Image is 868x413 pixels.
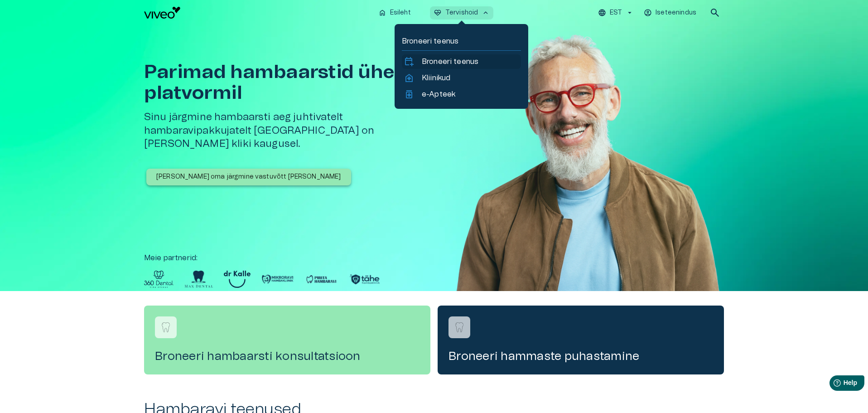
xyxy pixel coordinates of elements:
span: calendar_add_on [404,56,415,67]
img: Partner logo [305,271,338,288]
a: Navigate to homepage [144,7,371,19]
p: EST [610,8,622,18]
span: home_health [404,73,415,83]
span: keyboard_arrow_up [482,9,490,17]
span: home [378,9,386,17]
p: Kliinikud [422,73,450,83]
a: Navigate to service booking [438,306,724,374]
a: calendar_add_onBroneeri teenus [404,56,519,67]
p: Esileht [390,8,411,18]
a: Navigate to service booking [144,306,430,374]
button: open search modal [706,4,724,22]
p: Broneeri teenus [402,36,521,47]
p: Tervishoid [445,8,478,18]
img: Man with glasses smiling [452,25,724,318]
button: ecg_heartTervishoidkeyboard_arrow_up [430,6,494,19]
iframe: Help widget launcher [797,372,868,397]
img: Partner logo [348,271,381,288]
img: Partner logo [144,271,174,288]
img: Viveo logo [144,7,180,19]
button: EST [597,6,635,19]
img: Broneeri hammaste puhastamine logo [453,321,466,334]
a: medicatione-Apteek [404,89,519,100]
h1: Parimad hambaarstid ühel platvormil [144,62,438,103]
h5: Sinu järgmine hambaarsti aeg juhtivatelt hambaravipakkujatelt [GEOGRAPHIC_DATA] on [PERSON_NAME] ... [144,111,438,151]
button: homeEsileht [375,6,415,19]
p: Meie partnerid : [144,253,724,263]
p: [PERSON_NAME] oma järgmine vastuvõtt [PERSON_NAME] [156,172,341,182]
span: ecg_heart [434,9,442,17]
img: Partner logo [184,271,213,288]
p: e-Apteek [422,89,455,100]
h4: Broneeri hammaste puhastamine [448,349,713,364]
p: Iseteenindus [656,8,696,18]
span: search [709,7,720,18]
span: medication [404,89,415,100]
button: [PERSON_NAME] oma järgmine vastuvõtt [PERSON_NAME] [146,169,351,185]
img: Partner logo [224,271,251,288]
p: Broneeri teenus [422,56,478,67]
img: Partner logo [261,271,294,288]
h4: Broneeri hambaarsti konsultatsioon [155,349,420,364]
img: Broneeri hambaarsti konsultatsioon logo [159,321,173,334]
a: home_healthKliinikud [404,73,519,83]
button: Iseteenindus [642,6,699,19]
